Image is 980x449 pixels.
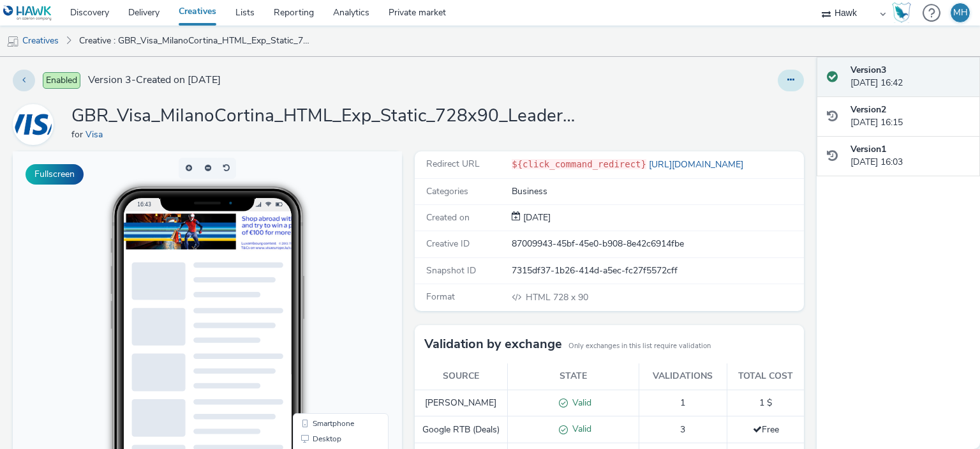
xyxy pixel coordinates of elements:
div: [DATE] 16:03 [850,143,970,169]
div: 7315df37-1b26-414d-a5ec-fc27f5572cff [512,264,803,277]
img: undefined Logo [3,5,52,21]
span: Redirect URL [426,158,480,170]
th: State [507,363,639,390]
span: 3 [680,423,685,436]
th: Total cost [727,363,804,390]
a: Visa [85,128,108,141]
button: Fullscreen [26,164,84,185]
div: [DATE] 16:15 [850,103,970,130]
div: 87009943-45bf-45e0-b908-8e42c6914fbe [512,238,803,250]
span: Valid [568,397,591,409]
span: HTML [526,291,553,303]
strong: Version 1 [850,143,886,155]
code: ${click_command_redirect} [512,159,646,169]
span: Valid [568,423,591,435]
div: [DATE] 16:42 [850,64,970,90]
a: [URL][DOMAIN_NAME] [646,158,748,171]
span: Version 3 - Created on [DATE] [88,73,221,88]
li: Desktop [283,280,373,295]
img: Visa [15,106,52,143]
span: for [71,128,85,141]
span: Created on [426,211,470,224]
td: Google RTB (Deals) [415,416,507,443]
div: Creation 07 August 2025, 16:03 [521,211,551,224]
div: Business [512,185,803,198]
span: Desktop [300,284,329,291]
th: Source [415,363,507,390]
span: [DATE] [521,211,551,224]
span: 728 x 90 [524,291,588,303]
div: MH [953,3,968,22]
span: 1 [680,397,685,409]
li: Smartphone [283,264,373,280]
h1: GBR_Visa_MilanoCortina_HTML_Exp_Static_728x90_Leaderboard_Iceskating_ENG_20250825 [71,104,582,128]
li: QR Code [283,295,373,310]
td: [PERSON_NAME] [415,390,507,416]
span: Enabled [43,72,80,89]
a: Visa [13,118,59,130]
span: Smartphone [300,268,341,276]
img: Hawk Academy [892,3,911,23]
h3: Validation by exchange [424,335,562,354]
small: Only exchanges in this list require validation [568,341,711,351]
th: Validations [639,363,727,390]
span: Snapshot ID [426,264,476,277]
span: 1 $ [759,397,772,409]
span: Categories [426,185,468,197]
span: Creative ID [426,238,470,250]
span: Free [753,423,779,436]
span: QR Code [300,299,330,307]
a: Creative : GBR_Visa_MilanoCortina_HTML_Exp_Static_728x90_Leaderboard_Iceskating_ENG_20250825 [73,26,318,56]
strong: Version 2 [850,103,886,116]
strong: Version 3 [850,64,886,76]
span: 16:43 [124,49,138,56]
a: Hawk Academy [892,3,916,23]
span: Format [426,291,455,303]
img: mobile [6,35,19,48]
